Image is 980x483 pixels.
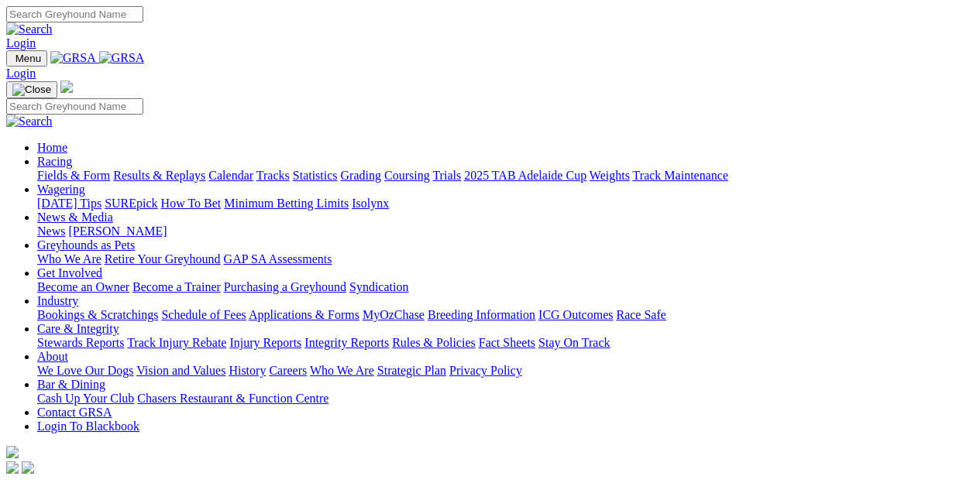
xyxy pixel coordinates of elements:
[105,252,221,265] a: Retire Your Greyhound
[384,169,430,182] a: Coursing
[37,252,101,265] a: Who We Are
[22,461,34,474] img: twitter.svg
[37,280,974,294] div: Get Involved
[37,350,68,363] a: About
[37,266,102,279] a: Get Involved
[363,308,425,321] a: MyOzChase
[105,197,157,210] a: SUREpick
[377,364,446,377] a: Strategic Plan
[132,280,221,293] a: Become a Trainer
[6,22,53,36] img: Search
[37,280,129,293] a: Become an Owner
[161,197,222,210] a: How To Bet
[37,322,119,335] a: Care & Integrity
[37,294,78,307] a: Industry
[464,169,586,182] a: 2025 TAB Adelaide Cup
[37,378,105,391] a: Bar & Dining
[633,169,728,182] a: Track Maintenance
[37,155,72,168] a: Racing
[208,169,253,182] a: Calendar
[6,50,47,67] button: Toggle navigation
[249,308,359,321] a: Applications & Forms
[37,141,67,154] a: Home
[37,392,974,406] div: Bar & Dining
[349,280,408,293] a: Syndication
[341,169,381,182] a: Grading
[37,197,101,210] a: [DATE] Tips
[392,336,476,349] a: Rules & Policies
[37,308,158,321] a: Bookings & Scratchings
[37,197,974,211] div: Wagering
[37,364,974,378] div: About
[538,308,613,321] a: ICG Outcomes
[224,252,332,265] a: GAP SA Assessments
[293,169,338,182] a: Statistics
[428,308,535,321] a: Breeding Information
[352,197,389,210] a: Isolynx
[127,336,226,349] a: Track Injury Rebate
[479,336,535,349] a: Fact Sheets
[37,224,974,238] div: News & Media
[224,197,349,210] a: Minimum Betting Limits
[37,392,134,405] a: Cash Up Your Club
[224,280,346,293] a: Purchasing a Greyhound
[37,420,139,433] a: Login To Blackbook
[449,364,522,377] a: Privacy Policy
[15,53,41,64] span: Menu
[310,364,374,377] a: Who We Are
[6,115,53,128] img: Search
[37,364,133,377] a: We Love Our Dogs
[37,252,974,266] div: Greyhounds as Pets
[161,308,246,321] a: Schedule of Fees
[6,67,36,80] a: Login
[113,169,205,182] a: Results & Replays
[37,183,85,196] a: Wagering
[6,36,36,50] a: Login
[6,446,19,458] img: logo-grsa-white.png
[50,51,96,65] img: GRSA
[229,364,266,377] a: History
[37,308,974,322] div: Industry
[538,336,610,349] a: Stay On Track
[304,336,389,349] a: Integrity Reports
[6,461,19,474] img: facebook.svg
[68,224,167,238] a: [PERSON_NAME]
[12,84,51,96] img: Close
[136,364,225,377] a: Vision and Values
[99,51,145,65] img: GRSA
[6,98,143,115] input: Search
[37,238,135,252] a: Greyhounds as Pets
[6,6,143,22] input: Search
[60,80,73,93] img: logo-grsa-white.png
[37,336,124,349] a: Stewards Reports
[37,169,110,182] a: Fields & Form
[229,336,301,349] a: Injury Reports
[6,81,57,98] button: Toggle navigation
[616,308,665,321] a: Race Safe
[37,211,113,224] a: News & Media
[432,169,461,182] a: Trials
[37,169,974,183] div: Racing
[269,364,307,377] a: Careers
[590,169,630,182] a: Weights
[256,169,290,182] a: Tracks
[37,406,112,419] a: Contact GRSA
[37,224,65,238] a: News
[137,392,328,405] a: Chasers Restaurant & Function Centre
[37,336,974,350] div: Care & Integrity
